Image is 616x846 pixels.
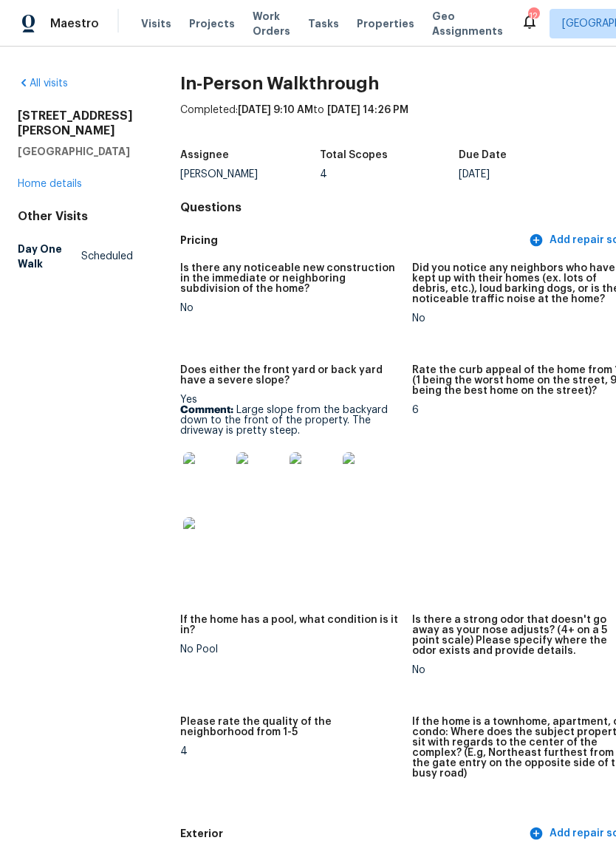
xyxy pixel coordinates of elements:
h5: Does either the front yard or back yard have a severe slope? [180,365,400,386]
span: [DATE] 14:26 PM [327,105,408,115]
div: [PERSON_NAME] [180,169,320,180]
div: [DATE] [459,169,598,180]
h5: Total Scopes [320,150,388,160]
div: No [180,303,400,313]
span: Work Orders [253,9,290,38]
h5: Pricing [180,233,526,248]
div: No Pool [180,644,400,655]
span: [DATE] 9:10 AM [238,105,313,115]
span: Scheduled [81,249,133,264]
h5: Due Date [459,150,507,160]
span: Visits [141,16,171,31]
b: Comment: [180,405,233,415]
span: Projects [189,16,235,31]
a: Home details [18,179,82,189]
span: Geo Assignments [432,9,503,38]
div: 12 [528,9,538,24]
h5: Assignee [180,150,229,160]
a: All visits [18,78,68,89]
h2: [STREET_ADDRESS][PERSON_NAME] [18,109,133,138]
h5: Exterior [180,826,526,842]
span: Tasks [308,18,339,29]
span: Maestro [50,16,99,31]
h5: [GEOGRAPHIC_DATA] [18,144,133,159]
div: 4 [320,169,459,180]
h5: Day One Walk [18,242,81,271]
div: Yes [180,395,400,573]
h5: Is there any noticeable new construction in the immediate or neighboring subdivision of the home? [180,263,400,294]
h5: Please rate the quality of the neighborhood from 1-5 [180,717,400,737]
span: Properties [357,16,414,31]
a: Day One WalkScheduled [18,236,133,277]
div: 4 [180,746,400,757]
div: Other Visits [18,209,133,224]
p: Large slope from the backyard down to the front of the property. The driveway is pretty steep. [180,405,400,436]
h5: If the home has a pool, what condition is it in? [180,615,400,635]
